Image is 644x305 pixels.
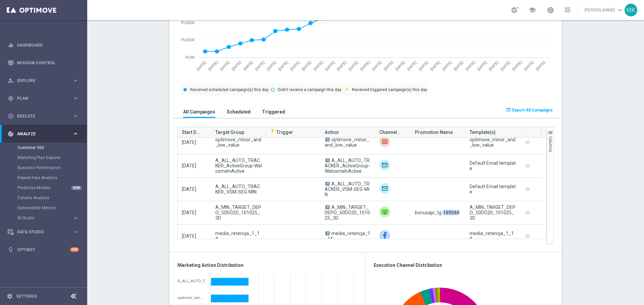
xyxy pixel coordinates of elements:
[72,229,79,235] i: keyboard_arrow_right
[17,36,79,54] a: Dashboard
[7,131,79,137] button: track_changes Analyze keyboard_arrow_right
[215,137,262,148] span: optimove_minor_and_low_value
[182,186,196,192] span: [DATE]
[325,205,330,209] span: A
[278,87,341,92] text: Didn't receive a campaign this day
[465,60,476,71] text: [DATE]
[415,126,453,139] span: Promotion Name
[7,43,79,48] div: equalizer Dashboard
[371,60,382,71] text: [DATE]
[17,79,72,83] span: Explore
[72,95,79,101] i: keyboard_arrow_right
[470,126,496,139] span: Template(s)
[325,126,339,139] span: Action
[215,231,262,241] span: media_retencja_1_14
[18,216,72,220] div: BI Studio
[231,60,242,71] text: [DATE]
[7,78,79,83] button: person_search Explore keyboard_arrow_right
[227,109,251,115] h3: Scheduled
[7,247,79,252] button: lightbulb Optibot +10
[182,210,196,215] span: [DATE]
[488,60,499,71] text: [DATE]
[374,262,554,268] h3: Execution Channel Distribution
[301,60,312,71] text: [DATE]
[379,230,390,241] div: Facebook Custom Audience
[584,5,625,15] a: [PERSON_NAME]keyboard_arrow_down
[415,210,459,215] span: bonusapi_tg-189044
[8,95,72,101] div: Plan
[17,241,70,258] a: Optibot
[17,193,87,203] div: Cohorts Analysis
[17,155,70,160] a: Marketing Plan Explorer
[394,60,406,71] text: [DATE]
[278,60,289,71] text: [DATE]
[379,183,390,194] img: Target group only
[8,131,72,137] div: Analyze
[313,60,324,71] text: [DATE]
[625,4,637,16] div: MK
[17,165,70,170] a: Business Performance
[325,158,330,162] span: A
[325,158,370,174] span: A_ALL_AUTO_TRACKER_ActiveGroup-WelcomeInActive
[430,60,441,71] text: [DATE]
[470,231,516,241] div: media_retencja_1_14
[270,129,275,134] i: flash_on
[8,113,14,119] i: play_circle_outline
[260,105,287,118] button: Triggered
[7,60,79,66] button: Mission Control
[8,241,79,258] div: Optibot
[470,184,516,195] div: Default Email template
[8,78,72,84] div: Explore
[185,55,195,59] text: PLN0
[379,126,401,139] span: Channel(s)
[17,203,87,213] div: Deliverability Metrics
[225,105,252,118] button: Scheduled
[207,60,218,71] text: [DATE]
[470,160,516,171] div: Default Email template
[8,95,14,101] i: gps_fixed
[215,126,244,139] span: Target Group
[8,247,14,253] i: lightbulb
[379,136,390,147] img: Criteo
[529,6,536,14] span: school
[441,60,452,71] text: [DATE]
[70,247,79,252] div: +10
[215,158,262,174] span: A_ALL_AUTO_TRACKER_ActiveGroup-WelcomeInActive
[325,205,370,221] span: A_MIN_TARGET_DEPO_50DO20_101025_3D
[348,60,359,71] text: [DATE]
[182,233,196,239] span: [DATE]
[181,105,217,118] button: All Campaigns
[470,137,516,148] div: optimove_minor_and_low_value
[17,153,87,163] div: Marketing Plan Explorer
[17,163,87,173] div: Business Performance
[183,109,215,115] h3: All Campaigns
[7,293,13,299] i: settings
[17,173,87,183] div: Repeat Rate Analysis
[72,113,79,119] i: keyboard_arrow_right
[17,143,87,153] div: Customer 360
[512,60,523,71] text: [DATE]
[325,137,369,148] span: optimove_minor_and_low_value
[470,205,516,221] div: A_MIN_TARGET_DEPO_50DO20_101025_3D
[17,215,79,221] button: BI Studio keyboard_arrow_right
[7,229,79,235] div: Data Studio keyboard_arrow_right
[8,113,72,119] div: Execute
[418,60,429,71] text: [DATE]
[17,195,70,201] a: Cohorts Analysis
[8,229,72,235] div: Data Studio
[8,78,14,84] i: person_search
[266,60,277,71] text: [DATE]
[182,163,196,168] span: [DATE]
[352,87,427,92] text: Received triggered campaign(s) this day
[379,160,390,170] img: Target group only
[379,207,390,217] div: Private message
[18,216,66,220] span: BI Studio
[215,184,262,195] span: A_ALL_AUTO_TRACKER_VSM-SEG-MIN
[548,136,553,152] span: Columns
